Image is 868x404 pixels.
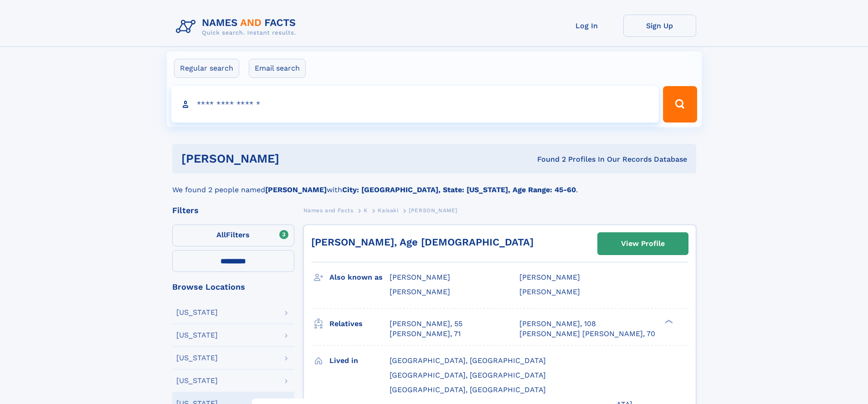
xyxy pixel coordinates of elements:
[378,207,398,214] span: Kaisaki
[181,153,408,164] h1: [PERSON_NAME]
[408,154,687,164] div: Found 2 Profiles In Our Records Database
[409,207,457,214] span: [PERSON_NAME]
[176,332,218,339] div: [US_STATE]
[342,185,576,194] b: City: [GEOGRAPHIC_DATA], State: [US_STATE], Age Range: 45-60
[176,354,218,362] div: [US_STATE]
[172,225,294,246] label: Filters
[623,15,696,37] a: Sign Up
[663,86,697,123] button: Search Button
[364,207,368,214] span: K
[174,59,239,78] label: Regular search
[311,236,534,248] a: [PERSON_NAME], Age [DEMOGRAPHIC_DATA]
[172,15,303,39] img: Logo Names and Facts
[390,371,546,379] span: [GEOGRAPHIC_DATA], [GEOGRAPHIC_DATA]
[519,319,596,329] a: [PERSON_NAME], 108
[550,15,623,37] a: Log In
[598,233,688,255] a: View Profile
[364,205,368,216] a: K
[329,270,390,285] h3: Also known as
[172,283,294,291] div: Browse Locations
[519,287,580,296] span: [PERSON_NAME]
[519,329,655,339] a: [PERSON_NAME] [PERSON_NAME], 70
[390,356,546,365] span: [GEOGRAPHIC_DATA], [GEOGRAPHIC_DATA]
[390,385,546,394] span: [GEOGRAPHIC_DATA], [GEOGRAPHIC_DATA]
[621,233,665,254] div: View Profile
[519,273,580,281] span: [PERSON_NAME]
[390,273,450,281] span: [PERSON_NAME]
[390,287,450,296] span: [PERSON_NAME]
[390,329,461,339] a: [PERSON_NAME], 71
[249,59,306,78] label: Email search
[216,230,226,239] span: All
[171,86,659,123] input: search input
[172,206,294,215] div: Filters
[303,205,354,216] a: Names and Facts
[390,319,462,329] a: [PERSON_NAME], 55
[329,353,390,368] h3: Lived in
[329,316,390,332] h3: Relatives
[176,309,218,316] div: [US_STATE]
[172,174,696,195] div: We found 2 people named with .
[176,377,218,384] div: [US_STATE]
[265,185,327,194] b: [PERSON_NAME]
[378,205,398,216] a: Kaisaki
[663,318,673,324] div: ❯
